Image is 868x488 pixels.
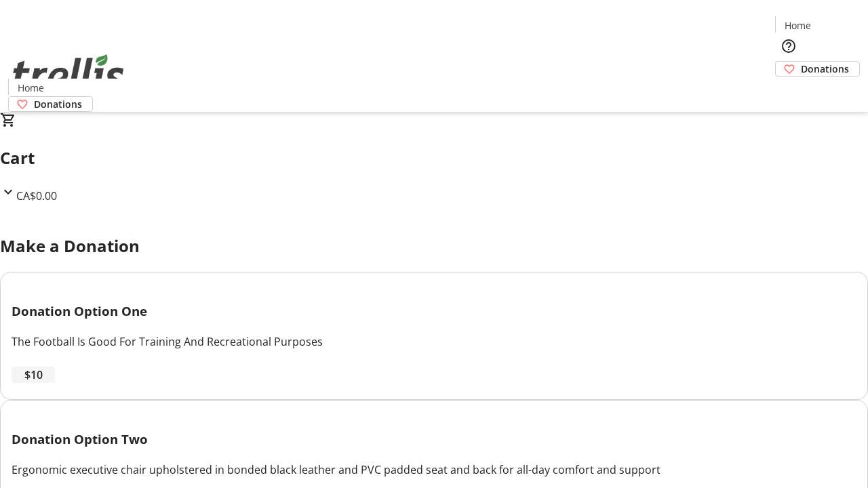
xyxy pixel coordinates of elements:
[12,302,856,321] h3: Donation Option One
[775,61,860,77] a: Donations
[12,367,55,383] button: $10
[12,333,856,350] div: The Football Is Good For Training And Recreational Purposes
[24,367,43,383] span: $10
[776,18,819,33] a: Home
[775,33,802,60] button: Help
[12,462,856,478] div: Ergonomic executive chair upholstered in bonded black leather and PVC padded seat and back for al...
[18,81,44,95] span: Home
[801,62,849,76] span: Donations
[8,96,93,112] a: Donations
[8,39,129,107] img: Orient E2E Organization xzK6rAxTjD's Logo
[9,81,52,95] a: Home
[16,188,57,203] span: CA$0.00
[785,18,811,33] span: Home
[34,97,82,111] span: Donations
[775,77,802,104] button: Cart
[12,430,856,449] h3: Donation Option Two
